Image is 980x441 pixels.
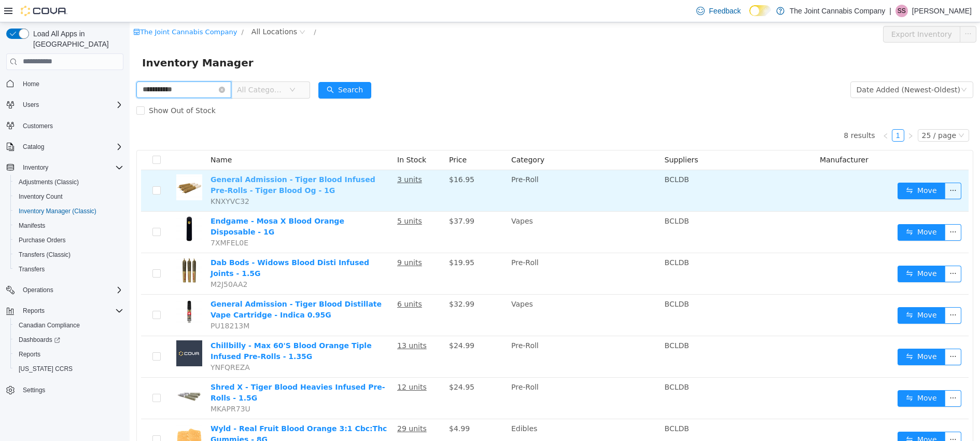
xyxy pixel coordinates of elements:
a: [US_STATE] CCRS [15,363,77,375]
span: Reports [23,307,45,315]
span: Purchase Orders [19,236,66,244]
button: Settings [2,382,128,397]
button: icon: searchSearch [189,60,242,76]
a: icon: shopThe Joint Cannabis Company [4,6,107,13]
button: Reports [2,304,128,318]
img: Shred X - Tiger Blood Heavies Infused Pre-Rolls - 1.5G hero shot [47,360,73,385]
p: The Joint Cannabis Company [790,5,885,17]
span: Reports [19,350,40,359]
span: Home [23,80,39,88]
u: 12 units [268,361,297,369]
img: Wyld - Real Fruit Blood Orange 3:1 Cbc:Thc Gummies - 8G hero shot [47,401,73,427]
span: Canadian Compliance [19,321,80,329]
button: Manifests [10,218,128,233]
a: Transfers [15,263,49,275]
a: Dashboards [15,334,64,346]
button: Home [2,76,128,91]
i: icon: down [160,64,166,72]
button: Catalog [19,141,48,153]
button: icon: ellipsis [815,202,832,218]
a: General Admission - Tiger Blood Distillate Vape Cartridge - Indica 0.95G [81,278,252,297]
span: Transfers [15,263,123,275]
button: Users [2,98,128,112]
button: Users [19,99,43,111]
a: Feedback [692,1,745,21]
a: Purchase Orders [15,234,70,246]
button: [US_STATE] CCRS [10,362,128,376]
button: icon: swapMove [768,243,816,260]
div: Sagar Sanghera [895,5,908,17]
span: Dashboards [15,334,123,346]
div: Date Added (Newest-Oldest) [727,60,831,75]
span: $24.99 [319,319,345,327]
span: Category [382,133,415,142]
a: Dashboards [10,333,128,347]
span: $24.95 [319,361,345,369]
img: Endgame - Mosa X Blood Orange Disposable - 1G hero shot [47,194,73,219]
u: 5 units [268,195,292,203]
a: Inventory Manager (Classic) [15,205,101,217]
span: / [111,6,114,13]
span: Settings [19,383,123,396]
button: Adjustments (Classic) [10,175,128,189]
span: BCLDB [535,153,559,161]
span: Inventory Manager [12,32,130,49]
button: icon: ellipsis [815,368,832,384]
a: Shred X - Tiger Blood Heavies Infused Pre-Rolls - 1.5G [81,361,256,380]
u: 6 units [268,278,292,286]
span: Manifests [15,219,123,232]
button: icon: ellipsis [815,243,832,260]
button: Reports [19,305,49,317]
span: BCLDB [535,361,559,369]
span: $4.99 [319,402,340,410]
td: Vapes [377,189,531,231]
span: Catalog [19,141,123,153]
button: Customers [2,118,128,133]
td: Edibles [377,397,531,438]
span: Inventory Manager (Classic) [19,207,96,215]
span: BCLDB [535,319,559,327]
span: Settings [23,386,45,394]
a: Reports [15,348,45,361]
span: Inventory Manager (Classic) [15,205,123,217]
a: Adjustments (Classic) [15,176,83,188]
span: Catalog [23,143,44,151]
p: | [889,5,891,17]
span: Load All Apps in [GEOGRAPHIC_DATA] [29,29,123,49]
button: Reports [10,347,128,362]
span: Adjustments (Classic) [19,178,79,186]
span: Dashboards [19,336,60,344]
a: Dab Bods - Widows Blood Disti Infused Joints - 1.5G [81,236,240,255]
span: All Locations [122,4,167,15]
span: $19.95 [319,236,345,244]
img: Cova [21,6,67,16]
button: icon: swapMove [768,326,816,343]
img: General Admission - Tiger Blood Distillate Vape Cartridge - Indica 0.95G hero shot [47,277,73,302]
span: Users [19,99,123,111]
span: Reports [15,348,123,361]
button: icon: swapMove [768,160,816,177]
span: Price [319,133,337,142]
span: Customers [23,122,53,130]
span: Suppliers [535,133,569,142]
span: BCLDB [535,195,559,203]
span: In Stock [268,133,297,142]
a: Transfers (Classic) [15,249,75,261]
span: BCLDB [535,236,559,244]
p: [PERSON_NAME] [912,5,972,17]
span: Home [19,77,123,90]
span: $32.99 [319,278,345,286]
span: 7XMFEL0E [81,216,119,225]
span: Inventory Count [19,192,63,201]
span: Inventory Count [15,190,123,203]
a: General Admission - Tiger Blood Infused Pre-Rolls - Tiger Blood Og - 1G [81,153,246,172]
button: icon: ellipsis [815,409,832,426]
span: Transfers (Classic) [19,251,71,259]
button: icon: ellipsis [815,160,832,177]
img: Dab Bods - Widows Blood Disti Infused Joints - 1.5G hero shot [47,235,73,261]
li: Previous Page [750,107,762,119]
i: icon: shop [4,6,10,13]
span: Manufacturer [690,133,739,142]
a: Canadian Compliance [15,319,84,332]
button: icon: ellipsis [815,326,832,343]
